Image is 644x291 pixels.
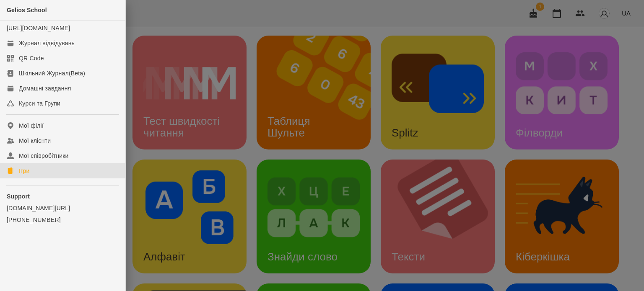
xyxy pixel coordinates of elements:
div: Курси та Групи [19,99,60,108]
div: Журнал відвідувань [19,39,75,47]
div: Мої філії [19,121,44,130]
div: Домашні завдання [19,84,71,93]
div: Мої клієнти [19,136,51,145]
div: Мої співробітники [19,152,69,160]
a: [URL][DOMAIN_NAME] [7,25,70,31]
div: Ігри [19,167,29,175]
div: QR Code [19,54,44,62]
a: [DOMAIN_NAME][URL] [7,204,119,212]
div: Шкільний Журнал(Beta) [19,69,85,77]
span: Gelios School [7,7,47,13]
p: Support [7,192,119,201]
a: [PHONE_NUMBER] [7,216,119,224]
